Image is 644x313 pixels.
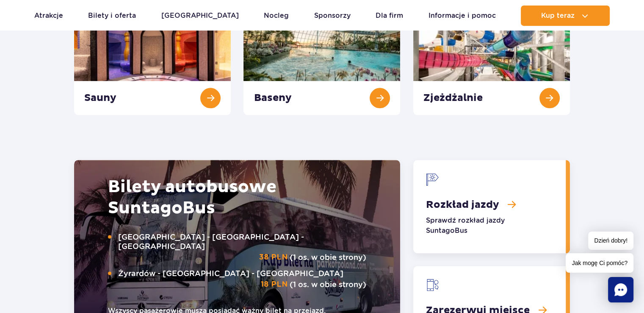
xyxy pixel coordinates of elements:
a: Sauny [74,18,231,115]
a: Sponsorzy [314,6,351,26]
a: Atrakcje [34,6,63,26]
strong: 18 PLN [261,280,288,289]
span: Żyrardów - [GEOGRAPHIC_DATA] - [GEOGRAPHIC_DATA] [118,269,366,278]
p: (1 os. w obie strony) [108,232,366,262]
a: Informacje i pomoc [428,6,496,26]
a: Zjeżdżalnie [413,18,570,115]
a: Rozkład jazdy [413,160,566,253]
button: Kup teraz [521,6,610,26]
span: Suntago [108,198,182,219]
span: Dzień dobry! [588,232,633,250]
span: [GEOGRAPHIC_DATA] - [GEOGRAPHIC_DATA] - [GEOGRAPHIC_DATA] [118,232,366,251]
a: Dla firm [376,6,403,26]
a: [GEOGRAPHIC_DATA] [161,6,239,26]
div: Chat [608,277,633,302]
p: (1 os. w obie strony) [108,269,366,289]
span: Kup teraz [541,12,575,20]
a: Bilety i oferta [88,6,136,26]
h2: Bilety autobusowe Bus [108,176,366,219]
a: Baseny [243,18,400,115]
strong: 38 PLN [259,253,288,262]
a: Nocleg [264,6,289,26]
span: Jak mogę Ci pomóc? [566,253,633,273]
